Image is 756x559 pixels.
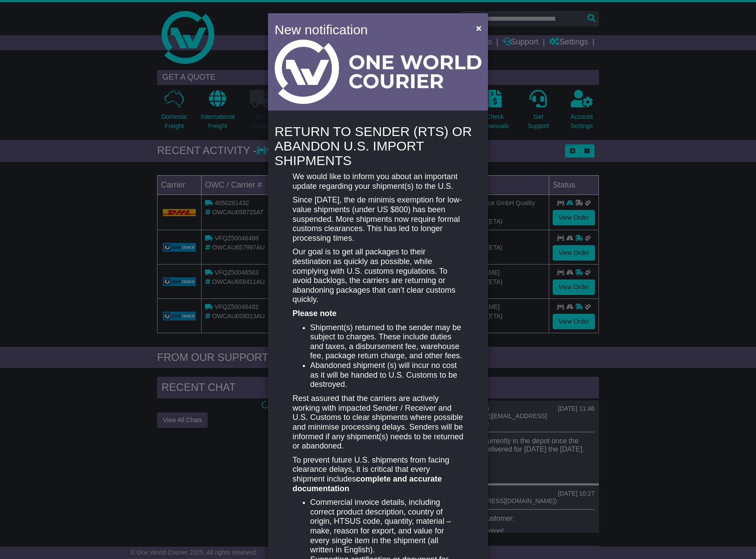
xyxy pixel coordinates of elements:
p: We would like to inform you about an important update regarding your shipment(s) to the U.S. [293,172,463,191]
img: Light [275,40,481,104]
li: Commercial invoice details, including correct product description, country of origin, HTSUS code,... [310,498,463,555]
button: Close [472,19,486,37]
p: Since [DATE], the de minimis exemption for low-value shipments (under US $800) has been suspended... [293,195,463,243]
span: × [476,23,481,33]
li: Shipment(s) returned to the sender may be subject to charges. These include duties and taxes, a d... [310,323,463,361]
h4: RETURN TO SENDER (RTS) OR ABANDON U.S. IMPORT SHIPMENTS [275,124,481,168]
p: Rest assured that the carriers are actively working with impacted Sender / Receiver and U.S. Cust... [293,394,463,451]
h4: New notification [275,20,463,40]
p: To prevent future U.S. shipments from facing clearance delays, it is critical that every shipment... [293,456,463,493]
li: Abandoned shipment (s) will incur no cost as it will be handed to U.S. Customs to be destroyed. [310,361,463,390]
strong: Please note [293,309,337,318]
strong: complete and accurate documentation [293,474,442,493]
p: Our goal is to get all packages to their destination as quickly as possible, while complying with... [293,247,463,305]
